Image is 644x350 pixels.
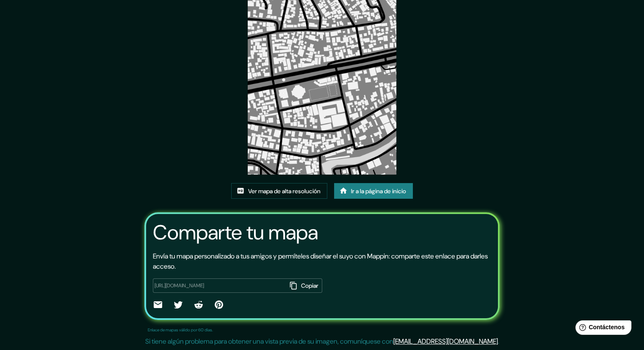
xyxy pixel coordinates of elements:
[153,219,318,246] font: Comparte tu mapa
[148,327,213,333] font: Enlace de mapas válido por 60 días.
[153,252,488,271] font: Envía tu mapa personalizado a tus amigos y permíteles diseñar el suyo con Mappin: comparte este e...
[301,282,318,290] font: Copiar
[351,187,406,195] font: Ir a la página de inicio
[569,317,635,341] iframe: Lanzador de widgets de ayuda
[287,278,322,293] button: Copiar
[145,337,393,346] font: Si tiene algún problema para obtener una vista previa de su imagen, comuníquese con
[334,183,413,199] a: Ir a la página de inicio
[248,187,321,195] font: Ver mapa de alta resolución
[498,337,499,346] font: .
[231,183,327,199] a: Ver mapa de alta resolución
[393,337,498,346] a: [EMAIL_ADDRESS][DOMAIN_NAME]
